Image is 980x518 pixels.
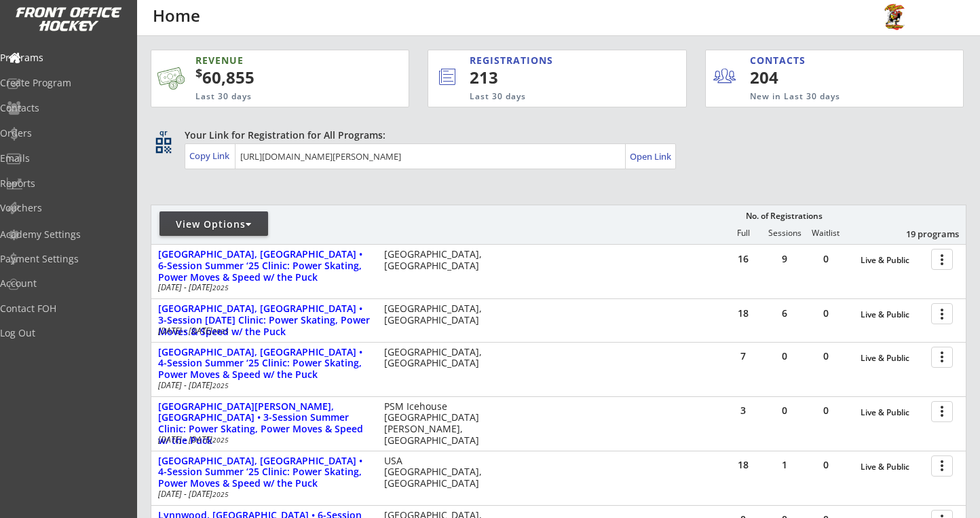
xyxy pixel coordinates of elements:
button: more_vert [931,303,953,324]
em: 2025 [212,435,229,445]
div: [GEOGRAPHIC_DATA], [GEOGRAPHIC_DATA] [384,249,491,272]
div: 213 [470,66,641,89]
a: Open Link [630,147,673,166]
div: REGISTRATIONS [470,54,626,67]
div: 18 [723,309,764,318]
div: [GEOGRAPHIC_DATA], [GEOGRAPHIC_DATA] • 4-Session Summer ‘25 Clinic: Power Skating, Power Moves & ... [158,347,370,381]
button: more_vert [931,401,953,422]
div: 0 [806,351,846,361]
div: [DATE] - [DATE] [158,436,366,444]
div: 0 [806,406,846,415]
em: 2025 [212,326,229,336]
div: 7 [723,351,764,361]
div: 1 [764,460,805,470]
em: 2025 [212,283,229,292]
div: Last 30 days [195,91,346,103]
div: Live & Public [861,310,924,320]
div: Live & Public [861,408,924,417]
div: Live & Public [861,462,924,472]
div: [GEOGRAPHIC_DATA], [GEOGRAPHIC_DATA] • 6-Session Summer ‘25 Clinic: Power Skating, Power Moves & ... [158,249,370,283]
div: [DATE] - [DATE] [158,490,366,498]
div: qr [155,128,171,137]
em: 2025 [212,489,229,499]
div: Last 30 days [470,91,630,103]
button: more_vert [931,455,953,477]
div: Open Link [630,151,673,162]
div: [GEOGRAPHIC_DATA], [GEOGRAPHIC_DATA] [384,347,491,370]
button: more_vert [931,347,953,368]
div: 9 [764,254,805,264]
div: [GEOGRAPHIC_DATA][PERSON_NAME], [GEOGRAPHIC_DATA] • 3-Session Summer Clinic: Power Skating, Power... [158,401,370,447]
div: [GEOGRAPHIC_DATA], [GEOGRAPHIC_DATA] • 4-Session Summer ‘25 Clinic: Power Skating, Power Moves & ... [158,455,370,489]
div: Copy Link [189,150,232,162]
div: Live & Public [861,256,924,265]
div: 0 [764,351,805,361]
div: 18 [723,460,764,470]
div: 60,855 [195,66,366,89]
em: 2025 [212,381,229,390]
div: No. of Registrations [742,211,826,221]
div: Your Link for Registration for All Programs: [185,128,924,142]
div: 6 [764,309,805,318]
div: View Options [159,218,268,231]
div: 0 [764,406,805,415]
div: [DATE] - [DATE] [158,283,366,292]
div: Live & Public [861,353,924,363]
div: 19 programs [888,228,959,240]
div: New in Last 30 days [750,91,901,103]
div: 0 [806,309,846,318]
div: CONTACTS [750,54,812,67]
sup: $ [195,65,202,81]
button: more_vert [931,249,953,270]
div: [DATE] - [DATE] [158,327,366,335]
div: [GEOGRAPHIC_DATA], [GEOGRAPHIC_DATA] [384,303,491,326]
div: REVENUE [195,54,346,67]
div: [DATE] - [DATE] [158,381,366,390]
div: 0 [806,460,846,470]
div: USA [GEOGRAPHIC_DATA], [GEOGRAPHIC_DATA] [384,455,491,489]
div: 0 [806,254,846,264]
div: Full [723,228,764,238]
div: 16 [723,254,764,264]
div: 3 [723,406,764,415]
button: qr_code [153,135,174,156]
div: PSM Icehouse [GEOGRAPHIC_DATA][PERSON_NAME], [GEOGRAPHIC_DATA] [384,401,491,447]
div: 204 [750,66,833,89]
div: Sessions [764,228,805,238]
div: Waitlist [805,228,846,238]
div: [GEOGRAPHIC_DATA], [GEOGRAPHIC_DATA] • 3-Session [DATE] Clinic: Power Skating, Power Moves & Spee... [158,303,370,337]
